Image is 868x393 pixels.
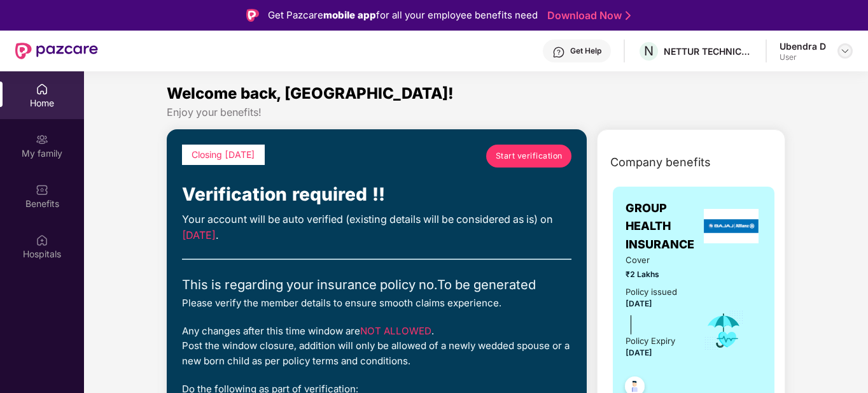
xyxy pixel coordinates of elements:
img: svg+xml;base64,PHN2ZyBpZD0iSGVscC0zMngzMiIgeG1sbnM9Imh0dHA6Ly93d3cudzMub3JnLzIwMDAvc3ZnIiB3aWR0aD... [552,46,565,59]
span: Company benefits [610,154,711,171]
div: Your account will be auto verified (existing details will be considered as is) on . [182,211,571,244]
span: N [644,43,654,59]
span: NOT ALLOWED [360,325,431,337]
div: Policy issued [626,285,677,299]
img: icon [703,310,745,352]
img: Stroke [626,9,631,22]
div: Ubendra D [780,40,826,52]
div: Get Pazcare for all your employee benefits need [268,8,538,23]
div: This is regarding your insurance policy no. To be generated [182,275,571,296]
div: NETTUR TECHNICAL TRAINING FOUNDATION [664,45,753,57]
span: [DATE] [182,229,216,241]
div: Get Help [570,46,601,56]
div: User [780,52,826,62]
div: Enjoy your benefits! [167,106,785,119]
div: Any changes after this time window are . Post the window closure, addition will only be allowed o... [182,324,571,369]
div: Verification required !! [182,180,571,208]
span: Cover [626,254,685,267]
span: Closing [DATE] [192,149,255,160]
a: Download Now [547,9,627,22]
img: New Pazcare Logo [15,43,98,59]
span: GROUP HEALTH INSURANCE [626,199,701,254]
span: [DATE] [626,299,652,308]
img: svg+xml;base64,PHN2ZyBpZD0iSG9zcGl0YWxzIiB4bWxucz0iaHR0cDovL3d3dy53My5vcmcvMjAwMC9zdmciIHdpZHRoPS... [36,234,48,247]
div: Policy Expiry [626,334,675,348]
span: [DATE] [626,348,652,357]
div: Please verify the member details to ensure smooth claims experience. [182,296,571,311]
img: svg+xml;base64,PHN2ZyB3aWR0aD0iMjAiIGhlaWdodD0iMjAiIHZpZXdCb3g9IjAgMCAyMCAyMCIgZmlsbD0ibm9uZSIgeG... [36,133,48,146]
span: Welcome back, [GEOGRAPHIC_DATA]! [167,84,454,103]
span: Start verification [496,150,563,162]
img: svg+xml;base64,PHN2ZyBpZD0iSG9tZSIgeG1sbnM9Imh0dHA6Ly93d3cudzMub3JnLzIwMDAvc3ZnIiB3aWR0aD0iMjAiIG... [36,83,48,96]
img: insurerLogo [704,209,759,243]
img: svg+xml;base64,PHN2ZyBpZD0iQmVuZWZpdHMiIHhtbG5zPSJodHRwOi8vd3d3LnczLm9yZy8yMDAwL3N2ZyIgd2lkdGg9Ij... [36,183,48,196]
a: Start verification [486,145,571,168]
img: svg+xml;base64,PHN2ZyBpZD0iRHJvcGRvd24tMzJ4MzIiIHhtbG5zPSJodHRwOi8vd3d3LnczLm9yZy8yMDAwL3N2ZyIgd2... [840,46,850,56]
img: Logo [246,9,259,22]
span: ₹2 Lakhs [626,268,685,280]
strong: mobile app [323,9,376,21]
